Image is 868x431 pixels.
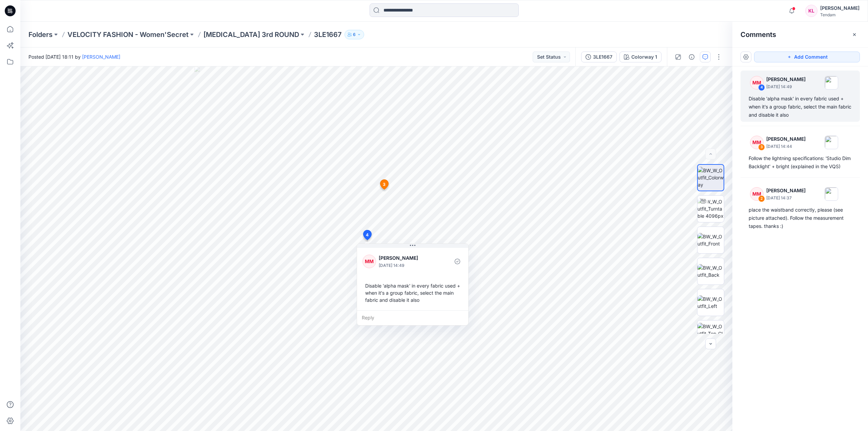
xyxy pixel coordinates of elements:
a: Folders [28,30,53,39]
div: [PERSON_NAME] [820,4,860,12]
a: [PERSON_NAME] [82,54,120,60]
div: MM [750,187,764,201]
p: [PERSON_NAME] [766,187,806,195]
img: BW_W_Outfit_Front [697,233,724,247]
div: Tendam [820,12,860,17]
img: BW_W_Outfit_Back [697,264,724,278]
div: 4 [758,84,765,91]
div: MM [362,255,376,268]
p: [DATE] 14:49 [379,262,434,269]
span: Posted [DATE] 18:11 by [28,53,120,60]
span: 3 [383,181,386,188]
button: Add Comment [754,52,860,62]
div: KL [805,5,817,17]
h2: Comments [741,31,776,39]
p: [PERSON_NAME] [766,75,806,83]
p: [PERSON_NAME] [766,135,806,143]
p: [DATE] 14:49 [766,83,806,90]
button: 6 [344,30,364,39]
div: Reply [357,310,468,325]
img: BW_W_Outfit_Turntable 4096px [697,198,724,219]
span: 4 [366,232,369,238]
div: Follow the lightning specifications: 'Studio Dim Backlight' + bright (explained in the VQS) [749,154,852,171]
p: 3LE1667 [314,30,342,39]
img: BW_W_Outfit_Top_CloseUp [697,323,724,344]
div: place the waistband correctly, please (see picture attached). Follow the measurement tapes. thank... [749,206,852,230]
img: BW_W_Outfit_Colorway [698,167,724,188]
div: MM [750,136,764,149]
button: Colorway 1 [619,52,662,62]
div: Disable 'alpha mask' in every fabric used + when it's a group fabric, select the main fabric and ... [362,279,463,306]
button: 3LE1667 [581,52,617,62]
div: 3LE1667 [593,53,612,61]
img: BW_W_Outfit_Left [697,295,724,310]
p: [PERSON_NAME] [379,254,434,262]
a: [MEDICAL_DATA] 3rd ROUND [203,30,299,39]
div: MM [750,76,764,90]
div: 2 [758,195,765,202]
div: Disable 'alpha mask' in every fabric used + when it's a group fabric, select the main fabric and ... [749,95,852,119]
p: 6 [353,31,356,38]
div: Colorway 1 [631,53,657,61]
div: 3 [758,144,765,151]
p: [DATE] 14:37 [766,195,806,201]
button: Details [686,52,697,62]
p: [DATE] 14:44 [766,143,806,150]
a: VELOCITY FASHION - Women'Secret [67,30,189,39]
